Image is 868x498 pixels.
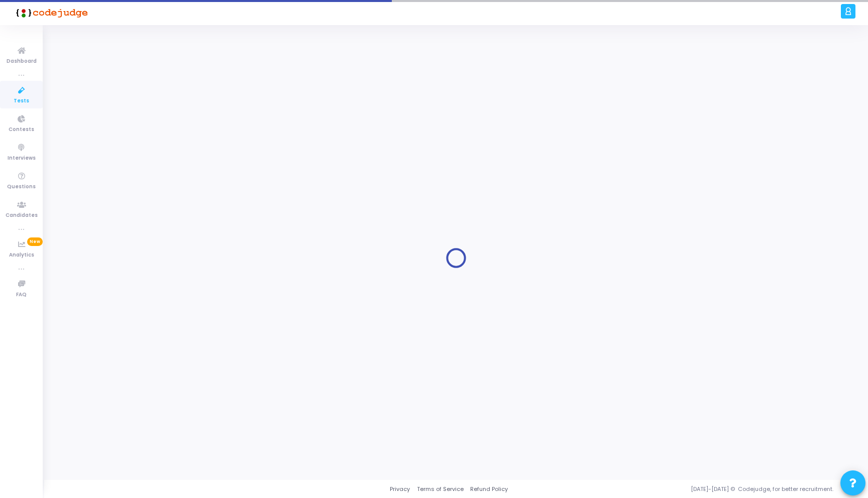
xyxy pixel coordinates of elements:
span: Dashboard [7,57,37,66]
a: Terms of Service [417,485,464,493]
div: [DATE]-[DATE] © Codejudge, for better recruitment. [508,485,855,493]
span: Contests [9,126,34,134]
a: Refund Policy [470,485,508,493]
span: Tests [14,97,29,105]
span: Interviews [8,154,36,163]
a: Privacy [390,485,410,493]
span: Candidates [6,211,38,220]
span: New [27,237,43,246]
img: logo [13,3,88,23]
span: Analytics [9,251,34,260]
span: Questions [7,183,36,191]
span: FAQ [16,291,27,299]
